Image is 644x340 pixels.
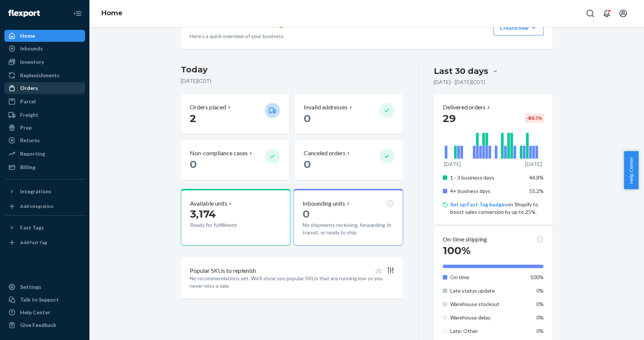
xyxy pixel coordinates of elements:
[4,161,85,173] a: Billing
[190,103,226,112] p: Orders placed
[4,109,85,121] a: Freight
[536,328,544,334] span: 0%
[20,137,40,144] div: Returns
[4,306,85,318] a: Help Center
[4,294,85,306] a: Talk to Support
[304,112,311,125] span: 0
[20,203,53,209] div: Add Integration
[20,283,41,291] div: Settings
[295,140,403,180] button: Canceled orders 0
[4,222,85,234] button: Fast Tags
[190,112,196,125] span: 2
[4,96,85,107] a: Parcel
[450,201,544,216] p: on Shopify to boost sales conversion by up to 25%.
[181,140,289,180] button: Non-compliance cases 0
[190,221,259,229] p: Ready for fulfillment
[4,185,85,197] button: Integrations
[181,94,289,134] button: Orders placed 2
[443,103,492,112] button: Delivered orders
[303,208,310,220] span: 0
[624,151,638,189] button: Help Center
[530,274,544,280] span: 100%
[4,82,85,94] a: Orders
[4,69,85,81] a: Replenishments
[450,327,524,335] p: Late: Other
[303,221,394,236] p: No shipments receiving, forwarding, in transit, or ready to ship
[20,239,47,246] div: Add Fast Tag
[8,10,40,17] img: Flexport logo
[303,199,345,208] p: Inbounding units
[101,9,123,17] a: Home
[70,6,85,21] button: Close Navigation
[20,58,44,66] div: Inventory
[181,189,290,246] button: Available units3,174Ready for fulfillment
[190,32,285,40] p: Here’s a quick overview of your business
[304,103,348,112] p: Invalid addresses
[304,149,345,157] p: Canceled orders
[293,189,403,246] button: Inbounding units0No shipments receiving, forwarding, in transit, or ready to ship
[525,160,542,168] p: [DATE]
[583,6,598,21] button: Open Search Box
[4,30,85,42] a: Home
[181,64,403,76] h3: Today
[536,287,544,294] span: 0%
[450,201,507,208] a: Set up Fast Tag badges
[20,72,60,79] div: Replenishments
[450,187,524,195] p: 4+ business days
[304,158,311,171] span: 0
[190,208,216,220] span: 3,174
[444,160,461,168] p: [DATE]
[4,122,85,134] a: Prep
[525,113,544,123] div: -80.1 %
[4,43,85,54] a: Inbounds
[4,281,85,293] a: Settings
[450,174,524,181] p: 1 - 3 business days
[450,274,524,281] p: On time
[20,188,51,195] div: Integrations
[443,235,487,244] p: On-time shipping
[20,32,35,40] div: Home
[20,224,44,231] div: Fast Tags
[20,309,50,316] div: Help Center
[190,199,227,208] p: Available units
[4,56,85,68] a: Inventory
[529,188,544,194] span: 55.2%
[450,314,524,321] p: Warehouse delay
[20,111,38,119] div: Freight
[4,237,85,249] a: Add Fast Tag
[181,77,403,85] p: [DATE] ( CDT )
[190,275,394,290] p: No recommendations yet. We’ll show you popular SKUs that are running low so you never miss a sale.
[95,3,129,24] ol: breadcrumbs
[493,21,544,35] button: Create new
[4,134,85,146] a: Returns
[20,163,35,171] div: Billing
[20,296,59,303] div: Talk to Support
[4,200,85,212] a: Add Integration
[450,287,524,294] p: Late status update
[20,84,38,92] div: Orders
[536,314,544,321] span: 0%
[443,244,471,257] span: 100%
[4,148,85,160] a: Reporting
[295,94,403,134] button: Invalid addresses 0
[434,65,488,77] div: Last 30 days
[616,6,631,21] button: Open account menu
[536,301,544,307] span: 0%
[20,45,43,52] div: Inbounds
[190,158,197,171] span: 0
[599,6,614,21] button: Open notifications
[529,174,544,181] span: 44.8%
[443,112,456,125] span: 29
[4,319,85,331] button: Give Feedback
[450,300,524,308] p: Warehouse stockout
[434,78,485,86] p: [DATE] - [DATE] ( CDT )
[20,321,56,329] div: Give Feedback
[20,150,45,157] div: Reporting
[20,124,32,131] div: Prep
[190,266,256,275] p: Popular SKUs to replenish
[190,149,248,157] p: Non-compliance cases
[20,98,36,105] div: Parcel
